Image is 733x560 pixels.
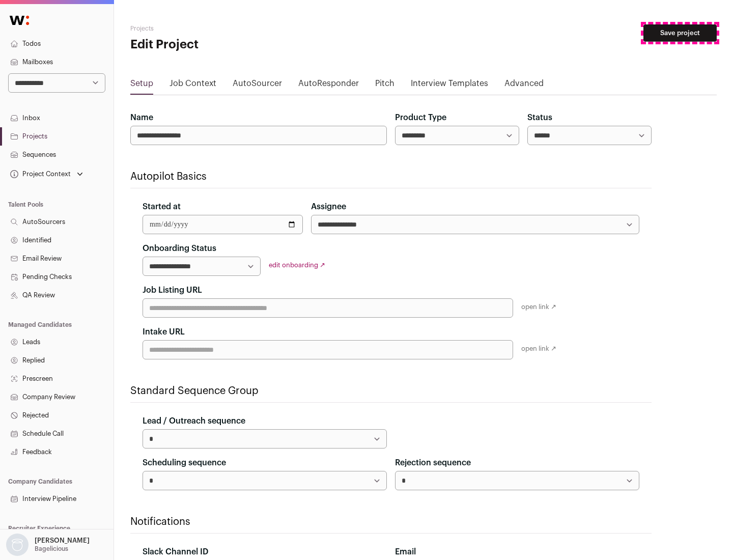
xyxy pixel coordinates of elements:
[143,457,226,469] label: Scheduling sequence
[395,546,639,558] div: Email
[233,77,282,94] a: AutoSourcer
[35,537,90,545] p: [PERSON_NAME]
[4,534,92,556] button: Open dropdown
[375,77,394,94] a: Pitch
[35,545,68,553] p: Bagelicious
[130,170,652,184] h2: Autopilot Basics
[143,415,245,427] label: Lead / Outreach sequence
[143,546,208,558] label: Slack Channel ID
[527,111,552,124] label: Status
[411,77,488,94] a: Interview Templates
[143,284,202,296] label: Job Listing URL
[130,77,153,94] a: Setup
[130,111,153,124] label: Name
[298,77,359,94] a: AutoResponder
[6,534,29,556] img: nopic.png
[643,24,717,42] button: Save project
[130,37,326,53] h1: Edit Project
[130,384,652,398] h2: Standard Sequence Group
[143,242,216,255] label: Onboarding Status
[130,24,326,33] h2: Projects
[4,10,35,31] img: Wellfound
[130,515,652,529] h2: Notifications
[395,111,446,124] label: Product Type
[8,170,71,178] div: Project Context
[395,457,471,469] label: Rejection sequence
[8,167,85,181] button: Open dropdown
[504,77,544,94] a: Advanced
[311,201,346,213] label: Assignee
[269,262,325,268] a: edit onboarding ↗
[143,326,185,338] label: Intake URL
[143,201,181,213] label: Started at
[170,77,216,94] a: Job Context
